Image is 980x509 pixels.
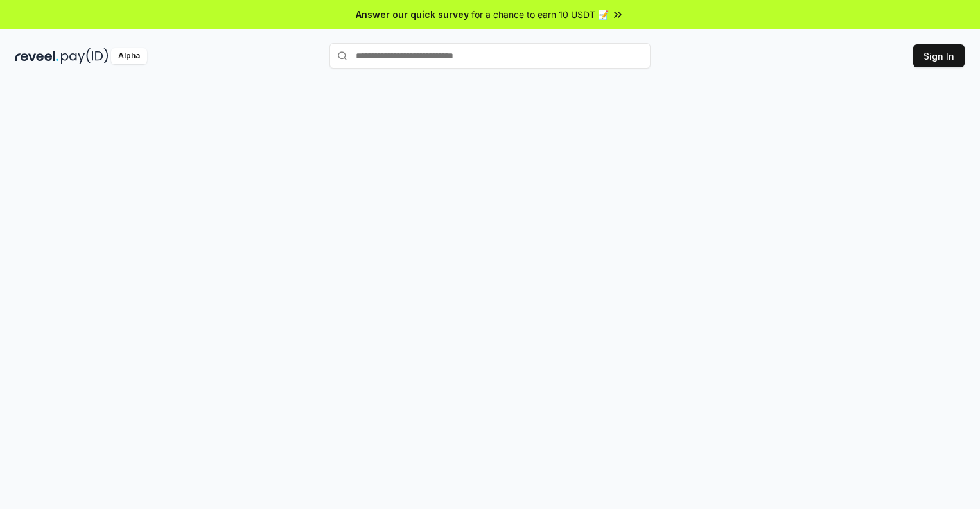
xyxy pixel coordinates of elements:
[913,44,965,67] button: Sign In
[471,8,609,21] span: for a chance to earn 10 USDT 📝
[61,48,109,64] img: pay_id
[15,48,58,64] img: reveel_dark
[111,48,147,64] div: Alpha
[356,8,469,21] span: Answer our quick survey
